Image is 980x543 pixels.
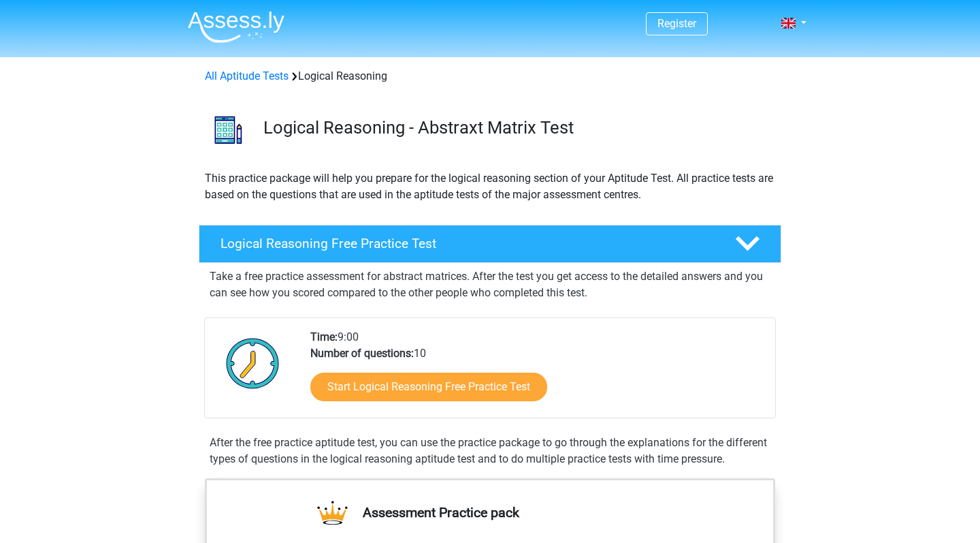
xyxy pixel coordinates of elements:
div: After the free practice aptitude test, you can use the practice package to go through the explana... [204,435,776,467]
b: Number of questions: [310,347,414,360]
div: 9:00 10 [300,329,774,418]
a: Logical Reasoning Free Practice Test [193,225,787,263]
a: All Aptitude Tests [205,69,289,82]
p: Take a free practice assessment for abstract matrices. After the test you get access to the detai... [210,268,770,301]
a: Start Logical Reasoning Free Practice Test [310,373,547,401]
h4: Logical Reasoning Free Practice Test [220,236,713,251]
b: Time: [310,330,338,343]
div: Logical Reasoning [199,68,781,84]
p: This practice package will help you prepare for the logical reasoning section of your Aptitude Te... [205,170,775,203]
img: logical reasoning [199,101,257,159]
a: Register [657,17,696,30]
img: Clock [218,329,287,397]
img: Assessly [188,11,284,43]
h3: Logical Reasoning - Abstraxt Matrix Test [263,117,770,138]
